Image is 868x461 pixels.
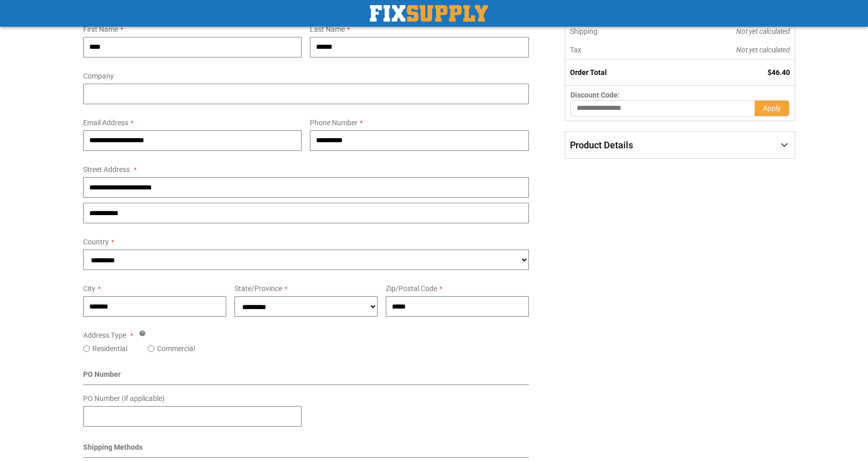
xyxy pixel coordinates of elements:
strong: Order Total [570,68,607,76]
span: Discount Code: [570,91,620,99]
span: Product Details [570,140,633,150]
span: PO Number (if applicable) [83,394,165,402]
span: Not yet calculated [736,46,790,54]
label: Commercial [157,343,195,354]
span: Apply [763,104,781,112]
span: State/Province [234,284,282,293]
label: Residential [92,343,127,354]
th: Tax [565,41,667,60]
button: Apply [755,100,790,117]
span: Email Address [83,119,128,127]
span: Last Name [310,25,345,33]
a: store logo [370,5,488,22]
img: Fix Industrial Supply [370,5,488,22]
span: Zip/Postal Code [386,284,437,293]
span: City [83,284,95,293]
div: PO Number [83,369,529,385]
span: Shipping [570,27,598,35]
span: Not yet calculated [736,27,790,35]
div: Shipping Methods [83,442,529,458]
span: Address Type [83,331,126,339]
span: Country [83,238,109,246]
span: First Name [83,25,118,33]
span: Phone Number [310,119,358,127]
span: $46.40 [767,68,790,76]
span: Street Address [83,165,130,174]
span: Company [83,72,114,80]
